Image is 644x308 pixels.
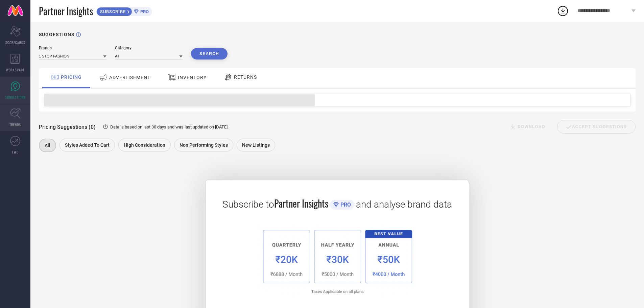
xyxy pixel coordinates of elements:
[139,9,149,14] span: PRO
[191,48,228,60] button: Search
[96,5,152,16] a: SUBSCRIBEPRO
[109,75,150,80] span: ADVERTISEMENT
[65,142,110,148] span: Styles Added To Cart
[339,202,351,208] span: PRO
[45,143,50,148] span: All
[39,46,106,50] div: Brands
[234,74,257,80] span: RETURNS
[557,5,569,17] div: Open download list
[5,95,26,100] span: SUGGESTIONS
[356,199,452,210] span: and analyse brand data
[274,196,328,210] span: Partner Insights
[257,224,418,299] img: 1a6fb96cb29458d7132d4e38d36bc9c7.png
[12,149,19,155] span: FWD
[6,67,25,72] span: WORKSPACE
[242,142,270,148] span: New Listings
[9,122,21,127] span: TRENDS
[115,46,183,50] div: Category
[110,124,229,129] span: Data is based on last 30 days and was last updated on [DATE] .
[39,32,74,37] h1: SUGGESTIONS
[97,9,127,14] span: SUBSCRIBE
[39,4,93,18] span: Partner Insights
[180,142,228,148] span: Non Performing Styles
[124,142,165,148] span: High Consideration
[5,40,25,45] span: SCORECARDS
[39,124,96,130] span: Pricing Suggestions (0)
[557,120,636,134] div: Accept Suggestions
[61,74,82,80] span: PRICING
[222,199,274,210] span: Subscribe to
[178,75,207,80] span: INVENTORY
